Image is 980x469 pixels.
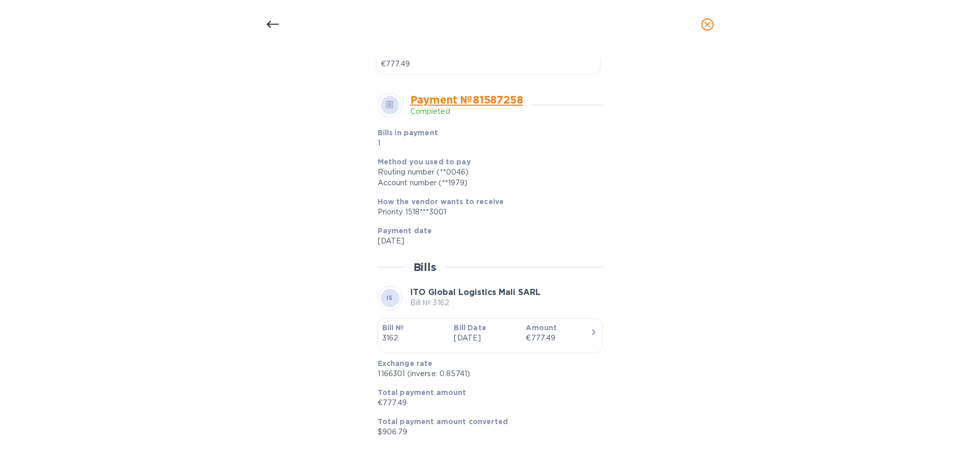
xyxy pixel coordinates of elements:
[378,198,504,206] b: How the vendor wants to receive
[378,318,603,353] button: Bill №3162Bill Date[DATE]Amount€777.49
[382,333,446,343] p: 3162
[378,398,595,408] p: €777.49
[378,227,432,235] b: Payment date
[695,12,720,37] button: close
[378,368,595,379] p: 1.166301 (inverse: 0.85741)
[378,417,508,426] b: Total payment amount converted
[381,59,596,69] p: €777.49
[378,427,595,437] p: $906.79
[382,324,404,332] b: Bill №
[378,178,595,188] div: Account number (**1979)
[378,167,595,178] div: Routing number (**0046)
[410,106,523,117] p: Completed
[378,388,467,397] b: Total payment amount
[410,298,541,308] p: Bill № 3162
[378,359,433,367] b: Exchange rate
[410,287,541,297] b: ITO Global Logistics Mali SARL
[378,129,438,137] b: Bills in payment
[454,333,518,343] p: [DATE]
[386,294,393,302] b: IS
[378,138,522,149] p: 1
[413,261,436,274] h2: Bills
[526,324,557,332] b: Amount
[378,207,595,217] div: Priority 1518***3001
[378,158,471,166] b: Method you used to pay
[454,324,486,332] b: Bill Date
[410,93,523,106] a: Payment № 81587258
[526,333,590,343] div: €777.49
[378,236,595,246] p: [DATE]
